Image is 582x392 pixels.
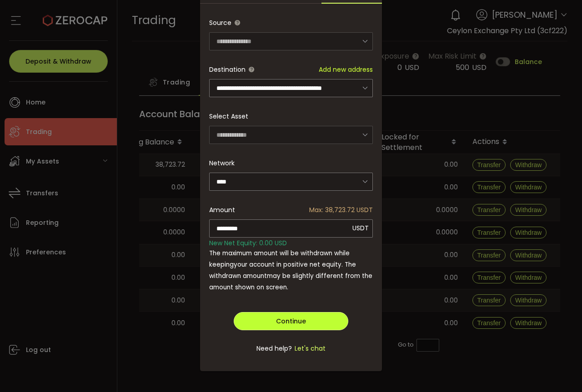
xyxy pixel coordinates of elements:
[234,312,348,330] button: Continue
[276,317,306,326] span: Continue
[352,223,369,233] span: USDT
[292,344,326,353] span: Let's chat
[256,344,292,353] span: Need help?
[209,201,235,219] span: Amount
[537,348,582,392] iframe: Chat Widget
[209,159,235,168] label: Network
[209,112,248,121] label: Select Asset
[309,201,373,219] span: Max: 38,723.72 USDT
[209,249,350,269] span: The maximum amount will be withdrawn while keeping
[209,260,356,280] span: your account in positive net equity. The withdrawn amount
[209,238,287,248] span: New Net Equity: 0.00 USD
[209,272,372,292] span: may be slightly different from the amount shown on screen.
